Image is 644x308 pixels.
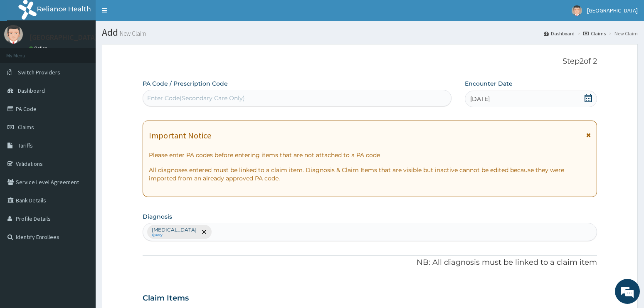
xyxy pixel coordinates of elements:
[143,212,172,221] label: Diagnosis
[465,79,513,88] label: Encounter Date
[572,5,582,16] img: User Image
[149,151,591,159] p: Please enter PA codes before entering items that are not attached to a PA code
[18,69,60,76] span: Switch Providers
[587,7,638,14] span: [GEOGRAPHIC_DATA]
[18,142,33,149] span: Tariffs
[152,233,197,237] small: Query
[29,45,49,51] a: Online
[544,30,575,37] a: Dashboard
[152,227,197,233] p: [MEDICAL_DATA]
[149,166,591,182] p: All diagnoses entered must be linked to a claim item. Diagnosis & Claim Items that are visible bu...
[143,257,597,268] p: NB: All diagnosis must be linked to a claim item
[200,228,208,236] span: remove selection option
[118,30,146,37] small: New Claim
[470,95,490,103] span: [DATE]
[18,87,45,94] span: Dashboard
[143,79,228,88] label: PA Code / Prescription Code
[102,27,638,38] h1: Add
[4,25,23,44] img: User Image
[149,131,211,140] h1: Important Notice
[143,57,597,66] p: Step 2 of 2
[583,30,606,37] a: Claims
[147,94,245,102] div: Enter Code(Secondary Care Only)
[607,30,638,37] li: New Claim
[18,123,34,131] span: Claims
[143,294,189,303] h3: Claim Items
[29,34,98,41] p: [GEOGRAPHIC_DATA]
